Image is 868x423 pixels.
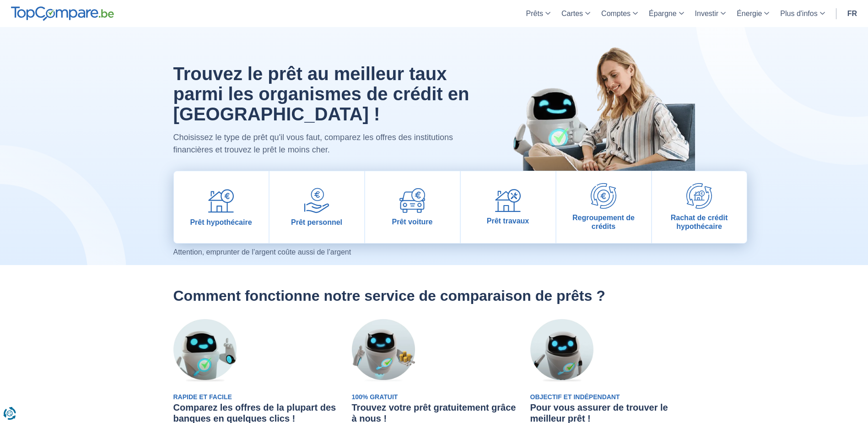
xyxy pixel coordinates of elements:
[173,64,472,124] h1: Trouvez le prêt au meilleur taux parmi les organismes de crédit en [GEOGRAPHIC_DATA] !
[190,218,252,227] span: Prêt hypothécaire
[556,171,651,243] a: Regroupement de crédits
[304,188,329,213] img: Prêt personnel
[656,213,743,231] span: Rachat de crédit hypothécaire
[352,393,398,401] span: 100% Gratuit
[399,188,425,213] img: Prêt voiture
[461,171,555,243] a: Prêt travaux
[365,171,460,243] a: Prêt voiture
[173,287,695,304] h2: Comment fonctionne notre service de comparaison de prêts ?
[487,217,529,225] span: Prêt travaux
[530,393,620,401] span: Objectif et Indépendant
[208,188,234,213] img: Prêt hypothécaire
[652,171,747,243] a: Rachat de crédit hypothécaire
[352,319,415,382] img: 100% Gratuit
[291,218,342,227] span: Prêt personnel
[591,183,616,209] img: Regroupement de crédits
[560,213,647,231] span: Regroupement de crédits
[11,6,114,21] img: TopCompare
[173,319,237,382] img: Rapide et Facile
[494,27,695,203] img: image-hero
[270,171,364,243] a: Prêt personnel
[173,131,472,156] p: Choisissez le type de prêt qu'il vous faut, comparez les offres des institutions financières et t...
[686,183,712,209] img: Rachat de crédit hypothécaire
[173,393,232,401] span: Rapide et Facile
[392,217,433,226] span: Prêt voiture
[174,171,269,243] a: Prêt hypothécaire
[495,189,521,212] img: Prêt travaux
[530,319,593,382] img: Objectif et Indépendant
